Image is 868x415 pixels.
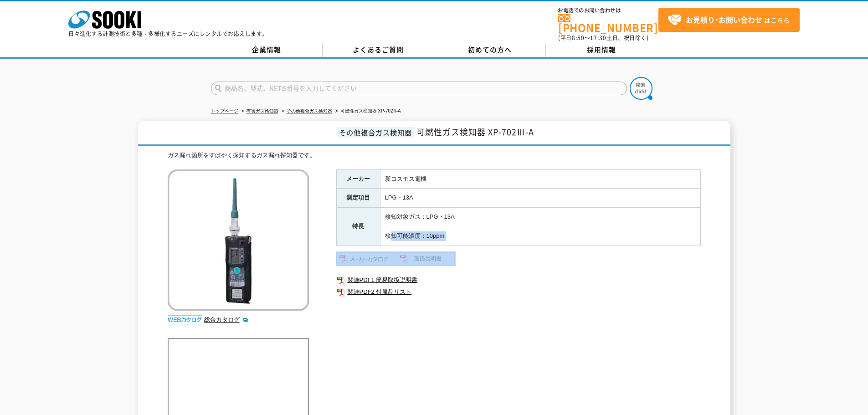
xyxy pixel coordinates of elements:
th: 測定項目 [336,189,380,208]
img: btn_search.png [630,77,652,100]
span: お電話でのお問い合わせは [558,8,658,13]
img: 取扱説明書 [396,251,456,266]
td: 検知対象ガス：LPG・13A 検知可能濃度：10ppm [380,208,700,246]
a: その他複合ガス検知器 [287,108,332,113]
a: 取扱説明書 [396,257,456,264]
a: [PHONE_NUMBER] [558,14,658,33]
td: LPG・13A [380,189,700,208]
a: よくあるご質問 [323,43,434,57]
img: webカタログ [168,315,202,324]
a: トップページ [211,108,238,113]
a: お見積り･お問い合わせはこちら [658,8,800,32]
span: (平日 ～ 土日、祝日除く) [558,34,648,42]
a: 有害ガス検知器 [247,108,278,113]
div: ガス漏れ箇所をすばやく探知するガス漏れ探知器です。 [168,151,701,160]
img: メーカーカタログ [336,251,396,266]
strong: お見積り･お問い合わせ [686,14,762,25]
th: メーカー [336,169,380,189]
a: 総合カタログ [204,316,249,323]
a: 関連PDF2 付属品リスト [336,286,701,298]
p: 日々進化する計測技術と多種・多様化するニーズにレンタルでお応えします。 [68,31,268,36]
a: 関連PDF1 簡易取扱説明書 [336,274,701,286]
a: 初めての方へ [434,43,546,57]
span: 17:30 [590,34,606,42]
span: 可燃性ガス検知器 XP-702Ⅲ-A [416,126,534,138]
input: 商品名、型式、NETIS番号を入力してください [211,82,627,95]
th: 特長 [336,208,380,246]
span: その他複合ガス検知器 [337,127,414,138]
span: 初めての方へ [468,45,512,55]
a: 企業情報 [211,43,323,57]
span: はこちら [668,13,790,27]
span: 8:50 [572,34,585,42]
img: 可燃性ガス検知器 XP-702Ⅲ-A [168,169,309,311]
td: 新コスモス電機 [380,169,700,189]
li: 可燃性ガス検知器 XP-702Ⅲ-A [334,107,401,116]
a: 採用情報 [546,43,657,57]
a: メーカーカタログ [336,257,396,264]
